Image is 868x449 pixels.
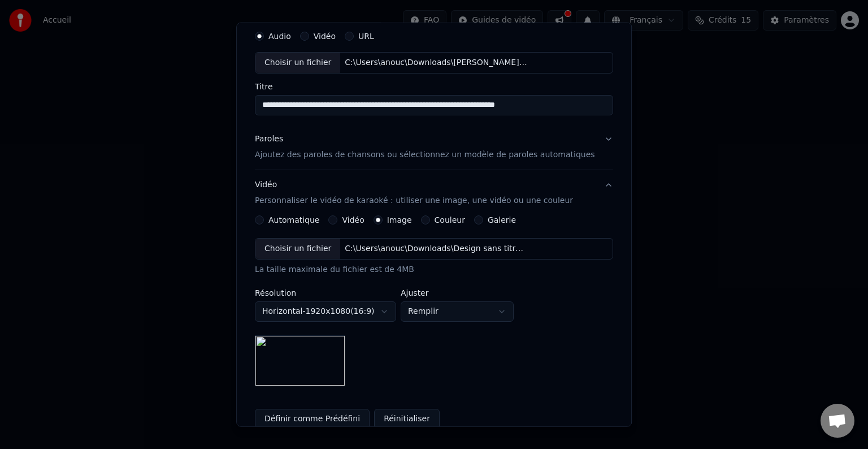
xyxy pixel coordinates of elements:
[255,124,613,170] button: ParolesAjoutez des paroles de chansons ou sélectionnez un modèle de paroles automatiques
[255,149,595,161] p: Ajoutez des paroles de chansons ou sélectionnez un modèle de paroles automatiques
[435,216,465,224] label: Couleur
[255,170,613,215] button: VidéoPersonnaliser le vidéo de karaoké : utiliser une image, une vidéo ou une couleur
[255,53,340,73] div: Choisir un fichier
[255,179,573,206] div: Vidéo
[342,216,364,224] label: Vidéo
[255,133,283,145] div: Paroles
[255,264,613,275] div: La taille maximale du fichier est de 4MB
[341,57,533,68] div: C:\Users\anouc\Downloads\[PERSON_NAME] - Sous le ciel de Paris - Instrumental Karaoke #karaoke #i...
[314,32,336,40] label: Vidéo
[255,195,573,206] p: Personnaliser le vidéo de karaoké : utiliser une image, une vidéo ou une couleur
[255,409,370,429] button: Définir comme Prédéfini
[387,216,412,224] label: Image
[401,289,514,297] label: Ajuster
[488,216,516,224] label: Galerie
[255,239,340,259] div: Choisir un fichier
[268,32,291,40] label: Audio
[374,409,440,429] button: Réinitialiser
[255,289,396,297] label: Résolution
[255,83,613,90] label: Titre
[341,243,533,254] div: C:\Users\anouc\Downloads\Design sans titre (1).png
[358,32,374,40] label: URL
[268,216,319,224] label: Automatique
[255,215,613,438] div: VidéoPersonnaliser le vidéo de karaoké : utiliser une image, une vidéo ou une couleur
